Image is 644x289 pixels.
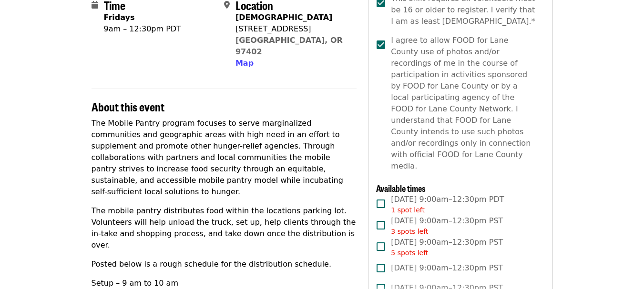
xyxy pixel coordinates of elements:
[391,237,503,258] span: [DATE] 9:00am–12:30pm PST
[92,278,357,289] p: Setup – 9 am to 10 am
[391,35,537,172] span: I agree to allow FOOD for Lane County use of photos and/or recordings of me in the course of part...
[92,259,357,270] p: Posted below is a rough schedule for the distribution schedule.
[391,215,503,237] span: [DATE] 9:00am–12:30pm PST
[391,206,425,214] span: 1 spot left
[235,59,254,68] span: Map
[92,98,164,115] span: About this event
[391,249,428,257] span: 5 spots left
[92,205,357,251] p: The mobile pantry distributes food within the locations parking lot. Volunteers will help unload ...
[391,228,428,235] span: 3 spots left
[104,23,181,35] div: 9am – 12:30pm PDT
[104,13,135,22] strong: Fridays
[376,182,426,194] span: Available times
[92,118,357,198] p: The Mobile Pantry program focuses to serve marginalized communities and geographic areas with hig...
[235,36,343,56] a: [GEOGRAPHIC_DATA], OR 97402
[224,0,230,10] i: map-marker-alt icon
[235,58,254,69] button: Map
[235,13,332,22] strong: [DEMOGRAPHIC_DATA]
[391,194,504,215] span: [DATE] 9:00am–12:30pm PDT
[92,0,98,10] i: calendar icon
[235,23,349,35] div: [STREET_ADDRESS]
[391,262,503,274] span: [DATE] 9:00am–12:30pm PST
